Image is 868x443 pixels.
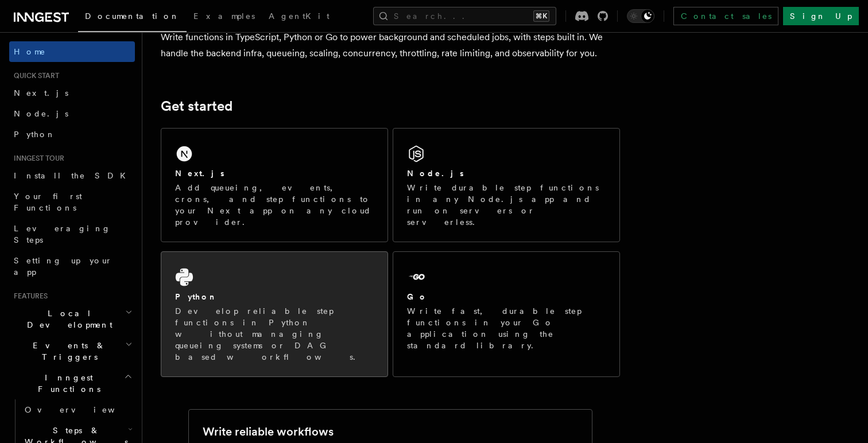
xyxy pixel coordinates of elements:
p: Write functions in TypeScript, Python or Go to power background and scheduled jobs, with steps bu... [161,29,620,61]
span: Setting up your app [14,256,113,277]
button: Local Development [9,303,135,335]
h2: Write reliable workflows [203,423,334,440]
a: Get started [161,98,232,114]
kbd: ⌘K [533,10,549,22]
span: Inngest Functions [9,372,124,395]
a: GoWrite fast, durable step functions in your Go application using the standard library. [393,251,620,377]
span: Leveraging Steps [14,224,111,244]
a: Python [9,124,135,145]
a: Home [9,41,135,62]
span: Inngest tour [9,154,64,163]
a: Next.jsAdd queueing, events, crons, and step functions to your Next app on any cloud provider. [161,128,388,242]
a: AgentKit [262,3,336,31]
a: Your first Functions [9,186,135,218]
span: Install the SDK [14,171,133,180]
a: Examples [187,3,262,31]
span: Python [14,130,56,139]
p: Write durable step functions in any Node.js app and run on servers or serverless. [407,182,606,228]
h2: Go [407,291,428,302]
a: Documentation [78,3,187,32]
button: Inngest Functions [9,367,135,399]
a: Node.js [9,103,135,124]
h2: Next.js [175,168,224,179]
button: Events & Triggers [9,335,135,367]
a: Sign Up [783,7,859,25]
span: Overview [25,405,143,414]
span: Node.js [14,109,68,118]
span: Your first Functions [14,192,82,212]
span: Events & Triggers [9,340,125,363]
p: Develop reliable step functions in Python without managing queueing systems or DAG based workflows. [175,305,374,363]
a: Overview [20,399,135,420]
span: Documentation [85,11,180,21]
h2: Node.js [407,168,464,179]
a: Contact sales [673,7,778,25]
button: Search...⌘K [373,7,556,25]
span: Examples [193,11,255,21]
button: Toggle dark mode [627,9,654,23]
p: Add queueing, events, crons, and step functions to your Next app on any cloud provider. [175,182,374,228]
span: Features [9,292,48,301]
span: AgentKit [269,11,330,21]
span: Local Development [9,308,125,331]
h2: Python [175,291,218,302]
p: Write fast, durable step functions in your Go application using the standard library. [407,305,606,351]
a: Install the SDK [9,165,135,186]
a: Setting up your app [9,250,135,282]
a: Node.jsWrite durable step functions in any Node.js app and run on servers or serverless. [393,128,620,242]
a: PythonDevelop reliable step functions in Python without managing queueing systems or DAG based wo... [161,251,388,377]
span: Home [14,46,46,57]
a: Next.js [9,83,135,103]
span: Next.js [14,88,68,98]
span: Quick start [9,71,59,80]
a: Leveraging Steps [9,218,135,250]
